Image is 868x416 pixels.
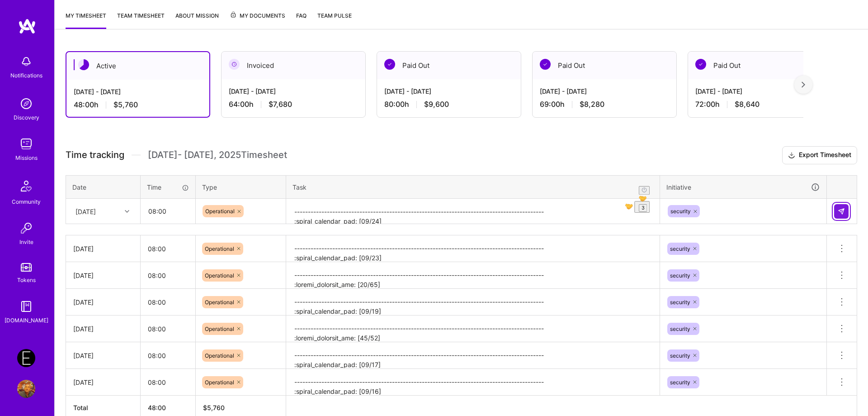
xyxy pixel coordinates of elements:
div: Missions [15,153,38,163]
span: security [670,245,690,252]
div: [DOMAIN_NAME] [5,316,48,325]
img: guide book [17,297,35,316]
a: User Avatar [15,380,38,398]
span: security [670,272,690,279]
a: Endeavor: Onlocation Mobile/Security- 3338TSV275 [15,349,38,367]
span: My Documents [230,11,285,21]
img: Invoiced [229,59,240,70]
span: $5,760 [113,100,138,110]
textarea: -------------------------------------------------------------------------------------------- :spi... [287,370,659,395]
img: Active [78,59,89,70]
button: Export Timesheet [782,146,857,164]
div: [DATE] [73,324,133,334]
img: User Avatar [17,380,35,398]
span: Team Pulse [317,12,352,19]
textarea: -------------------------------------------------------------------------------------------- :spi... [287,343,659,368]
div: Active [66,52,209,80]
div: [DATE] - [DATE] [74,87,202,96]
span: Operational [205,208,235,215]
th: Date [66,175,141,199]
div: Paid Out [688,52,832,79]
img: Endeavor: Onlocation Mobile/Security- 3338TSV275 [17,349,35,367]
img: Paid Out [384,59,395,70]
a: My Documents [230,11,285,29]
span: security [670,208,691,215]
div: Paid Out [533,52,676,79]
textarea: -------------------------------------------------------------------------------------------- :spi... [287,290,659,315]
span: $ 5,760 [203,404,225,411]
div: Initiative [666,182,820,192]
div: 64:00 h [229,100,358,109]
div: 72:00 h [695,100,825,109]
div: 48:00 h [74,100,202,110]
input: HH:MM [141,263,195,287]
div: [DATE] [73,351,133,360]
span: Operational [205,272,234,279]
div: [DATE] - [DATE] [540,86,669,96]
div: Time [147,182,189,192]
div: [DATE] [73,297,133,307]
span: $7,680 [269,100,292,109]
span: $8,280 [580,100,604,109]
img: teamwork [17,135,35,153]
span: Time tracking [66,149,124,161]
input: HH:MM [141,199,195,223]
div: null [834,204,849,219]
textarea: To enrich screen reader interactions, please activate Accessibility in Grammarly extension settings [287,200,659,224]
textarea: -------------------------------------------------------------------------------------------- :lor... [287,316,659,341]
img: bell [17,53,35,71]
img: Invite [17,219,35,237]
a: Team Pulse [317,11,352,29]
span: Operational [205,352,234,359]
img: logo [18,18,36,34]
div: Invite [19,237,33,247]
span: Operational [205,299,234,306]
img: tokens [21,263,32,272]
div: Notifications [10,71,42,80]
span: security [670,325,690,332]
div: [DATE] [73,244,133,253]
span: $9,600 [424,100,449,109]
div: [DATE] [73,271,133,280]
img: Community [15,175,37,197]
div: [DATE] [73,378,133,387]
span: security [670,352,690,359]
input: HH:MM [141,290,195,314]
div: 69:00 h [540,100,669,109]
span: security [670,379,690,386]
span: $8,640 [735,100,759,109]
div: [DATE] - [DATE] [695,86,825,96]
a: My timesheet [66,11,106,29]
img: Submit [838,208,845,215]
span: security [670,299,690,306]
i: icon Download [788,151,795,160]
input: HH:MM [141,370,195,394]
img: discovery [17,95,35,113]
th: Task [286,175,660,199]
span: Operational [205,245,234,252]
div: [DATE] [75,206,96,216]
i: icon Chevron [125,209,129,214]
div: Discovery [14,113,39,122]
div: Invoiced [222,52,365,79]
div: [DATE] - [DATE] [229,86,358,96]
textarea: -------------------------------------------------------------------------------------------- :lor... [287,263,659,288]
div: [DATE] - [DATE] [384,86,514,96]
div: Community [12,197,41,206]
a: FAQ [296,11,307,29]
textarea: -------------------------------------------------------------------------------------------- :spi... [287,236,659,261]
span: [DATE] - [DATE] , 2025 Timesheet [148,149,287,161]
input: HH:MM [141,344,195,368]
th: Type [196,175,286,199]
a: Team timesheet [117,11,165,29]
img: Paid Out [695,59,706,70]
span: Operational [205,325,234,332]
img: right [802,81,805,88]
input: HH:MM [141,237,195,261]
div: Tokens [17,275,36,285]
a: About Mission [175,11,219,29]
div: 80:00 h [384,100,514,109]
input: HH:MM [141,317,195,341]
img: Paid Out [540,59,551,70]
div: Paid Out [377,52,521,79]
